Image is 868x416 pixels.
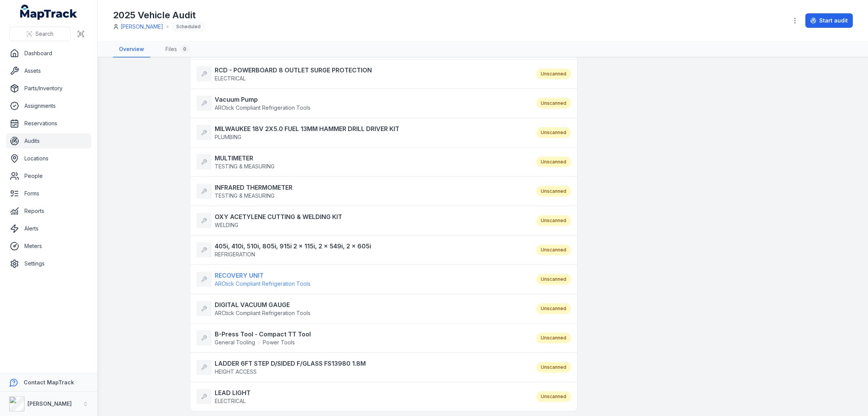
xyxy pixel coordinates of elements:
[196,300,529,317] a: DIGITAL VACUUM GAUGEARCtick Compliant Refrigeration Tools
[536,127,571,138] div: Unscanned
[215,95,310,104] strong: Vacuum Pump
[196,212,529,229] a: OXY ACETYLENE CUTTING & WELDING KITWELDING
[215,330,311,339] strong: B-Press Tool - Compact TT Tool
[196,388,529,405] a: LEAD LIGHTELECTRICAL
[536,245,571,255] div: Unscanned
[536,215,571,226] div: Unscanned
[215,359,366,368] strong: LADDER 6FT STEP D/SIDED F/GLASS FS13980 1.8M
[113,9,205,21] h1: 2025 Vehicle Audit
[159,42,195,58] a: Files0
[6,46,91,61] a: Dashboard
[215,280,310,287] span: ARCtick Compliant Refrigeration Tools
[215,398,246,404] span: ELECTRICAL
[215,66,372,75] strong: RCD - POWERBOARD 8 OUTLET SURGE PROTECTION
[35,30,53,38] span: Search
[6,238,91,254] a: Meters
[536,157,571,167] div: Unscanned
[215,300,310,309] strong: DIGITAL VACUUM GAUGE
[215,75,246,82] span: ELECTRICAL
[215,368,257,375] span: HEIGHT ACCESS
[196,359,529,376] a: LADDER 6FT STEP D/SIDED F/GLASS FS13980 1.8MHEIGHT ACCESS
[805,13,853,28] button: Start audit
[196,330,529,346] a: B-Press Tool - Compact TT ToolGeneral ToolingPower Tools
[215,134,241,140] span: PLUMBING
[215,222,238,228] span: WELDING
[172,21,205,32] div: Scheduled
[536,186,571,197] div: Unscanned
[536,98,571,109] div: Unscanned
[215,104,310,111] span: ARCtick Compliant Refrigeration Tools
[215,163,275,170] span: TESTING & MEASURING
[536,362,571,373] div: Unscanned
[536,69,571,79] div: Unscanned
[263,339,295,346] span: Power Tools
[6,81,91,96] a: Parts/Inventory
[24,379,74,386] strong: Contact MapTrack
[215,154,275,163] strong: MULTIMETER
[215,192,275,199] span: TESTING & MEASURING
[113,42,150,58] a: Overview
[215,183,293,192] strong: INFRARED THERMOMETER
[215,271,310,280] strong: RECOVERY UNIT
[6,116,91,131] a: Reservations
[27,400,72,407] strong: [PERSON_NAME]
[6,221,91,236] a: Alerts
[6,63,91,78] a: Assets
[6,168,91,184] a: People
[215,212,342,221] strong: OXY ACETYLENE CUTTING & WELDING KIT
[121,23,163,30] a: [PERSON_NAME]
[6,256,91,271] a: Settings
[196,271,529,288] a: RECOVERY UNITARCtick Compliant Refrigeration Tools
[9,27,71,41] button: Search
[536,333,571,343] div: Unscanned
[180,45,189,54] div: 0
[196,242,529,258] a: 405i, 410i, 510i, 805i, 915i 2 x 115i, 2 x 549i, 2 x 605iREFRIGERATION
[6,98,91,114] a: Assignments
[196,95,529,112] a: Vacuum PumpARCtick Compliant Refrigeration Tools
[196,66,529,82] a: RCD - POWERBOARD 8 OUTLET SURGE PROTECTIONELECTRICAL
[215,124,399,133] strong: MILWAUKEE 18V 2X5.0 FUEL 13MM HAMMER DRILL DRIVER KIT
[215,388,251,397] strong: LEAD LIGHT
[215,339,255,346] span: General Tooling
[20,5,77,20] a: MapTrack
[6,133,91,149] a: Audits
[536,391,571,402] div: Unscanned
[215,310,310,316] span: ARCtick Compliant Refrigeration Tools
[215,242,371,251] strong: 405i, 410i, 510i, 805i, 915i 2 x 115i, 2 x 549i, 2 x 605i
[6,186,91,201] a: Forms
[215,251,255,258] span: REFRIGERATION
[196,124,529,141] a: MILWAUKEE 18V 2X5.0 FUEL 13MM HAMMER DRILL DRIVER KITPLUMBING
[536,274,571,285] div: Unscanned
[6,203,91,219] a: Reports
[196,154,529,170] a: MULTIMETERTESTING & MEASURING
[536,303,571,314] div: Unscanned
[6,151,91,166] a: Locations
[196,183,529,200] a: INFRARED THERMOMETERTESTING & MEASURING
